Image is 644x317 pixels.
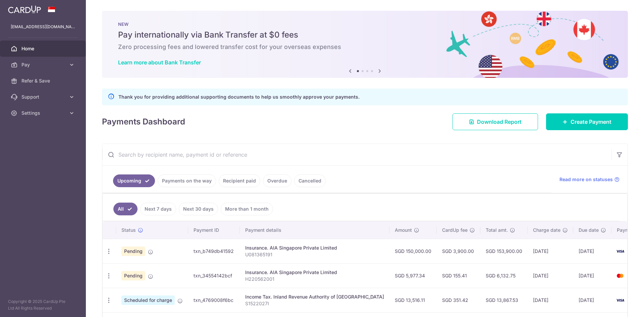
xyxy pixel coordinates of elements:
div: Income Tax. Inland Revenue Authority of [GEOGRAPHIC_DATA] [245,294,384,300]
img: Bank Card [613,272,627,280]
span: Read more on statuses [559,176,613,183]
td: SGD 3,900.00 [437,239,480,263]
a: Next 7 days [140,203,176,215]
span: Create Payment [571,118,611,126]
td: txn_b749db41592 [188,239,240,263]
a: Download Report [452,113,538,130]
p: U081365191 [245,251,384,258]
th: Payment ID [188,221,240,239]
td: txn_4769008f6bc [188,288,240,312]
span: Due date [579,227,599,233]
td: SGD 6,132.75 [480,263,528,288]
span: CardUp fee [442,227,468,233]
img: Bank Card [613,247,627,255]
a: Create Payment [546,113,628,130]
span: Pending [121,247,145,256]
p: NEW [118,21,612,27]
a: All [113,203,138,215]
span: Amount [395,227,412,233]
img: CardUp [8,5,41,13]
p: [EMAIL_ADDRESS][DOMAIN_NAME] [11,23,75,30]
iframe: Opens a widget where you can find more information [601,297,637,314]
th: Payment details [240,221,389,239]
a: Cancelled [294,174,326,187]
span: Charge date [533,227,560,233]
span: Pay [21,61,66,68]
span: Settings [21,110,66,116]
span: Download Report [477,118,522,126]
p: H220562001 [245,276,384,282]
div: Insurance. AIA Singapore Private Limited [245,269,384,276]
td: [DATE] [528,239,573,263]
td: SGD 155.41 [437,263,480,288]
span: Scheduled for charge [121,296,175,305]
span: Total amt. [486,227,508,233]
span: Refer & Save [21,77,66,84]
td: [DATE] [573,263,611,288]
td: txn_34554142bcf [188,263,240,288]
a: Recipient paid [219,174,260,187]
td: [DATE] [573,288,611,312]
div: Insurance. AIA Singapore Private Limited [245,245,384,251]
a: Read more on statuses [559,176,620,183]
td: SGD 153,900.00 [480,239,528,263]
p: Thank you for providing additional supporting documents to help us smoothly approve your payments. [118,93,360,101]
input: Search by recipient name, payment id or reference [102,144,611,165]
td: SGD 5,977.34 [389,263,437,288]
a: Upcoming [113,174,155,187]
a: More than 1 month [221,203,273,215]
a: Payments on the way [158,174,216,187]
h6: Zero processing fees and lowered transfer cost for your overseas expenses [118,43,612,51]
span: Pending [121,271,145,280]
span: Home [21,45,66,52]
td: SGD 351.42 [437,288,480,312]
img: Bank transfer banner [102,11,628,78]
a: Next 30 days [179,203,218,215]
a: Learn more about Bank Transfer [118,59,201,66]
td: SGD 150,000.00 [389,239,437,263]
td: SGD 13,867.53 [480,288,528,312]
td: [DATE] [573,239,611,263]
h5: Pay internationally via Bank Transfer at $0 fees [118,30,612,40]
td: SGD 13,516.11 [389,288,437,312]
img: Bank Card [613,296,627,304]
td: [DATE] [528,263,573,288]
p: S1522027I [245,300,384,307]
span: Status [121,227,136,233]
h4: Payments Dashboard [102,116,185,128]
td: [DATE] [528,288,573,312]
span: Support [21,94,66,100]
a: Overdue [263,174,291,187]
